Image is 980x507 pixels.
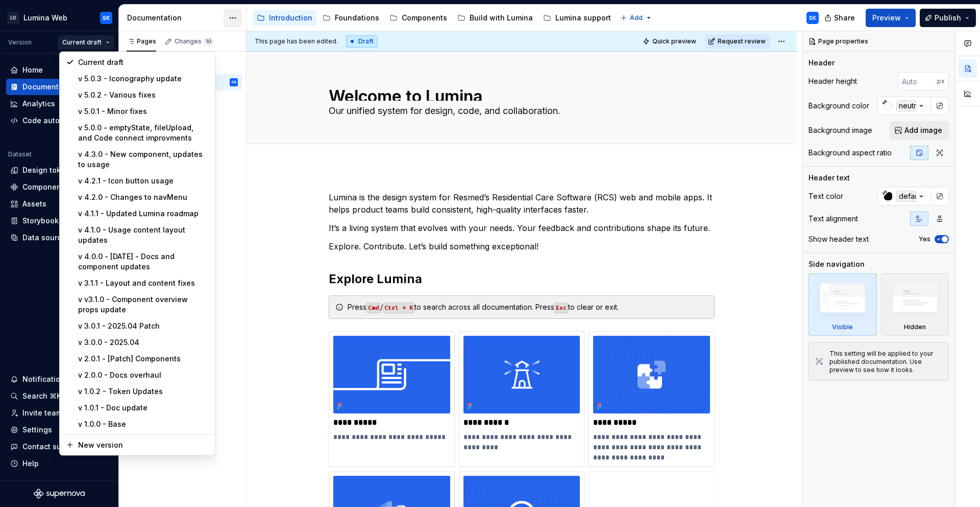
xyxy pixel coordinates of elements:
[78,440,209,450] div: New version
[78,294,209,315] div: v v3.1.0 - Component overview props update
[78,370,209,380] div: v 2.0.0 - Docs overhaul
[78,106,209,117] div: v 5.0.1 - Minor fixes
[78,57,209,67] div: Current draft
[78,74,209,84] div: v 5.0.3 - Iconography update
[78,251,209,272] div: v 4.0.0 - [DATE] - Docs and component updates
[78,354,209,364] div: v 2.0.1 - [Patch] Components
[78,90,209,100] div: v 5.0.2 - Various fixes
[78,176,209,186] div: v 4.2.1 - Icon button usage
[78,419,209,429] div: v 1.0.0 - Base
[78,123,209,143] div: v 5.0.0 - emptyState, fileUpload, and Code connect improvments
[78,386,209,397] div: v 1.0.2 - Token Updates
[78,225,209,245] div: v 4.1.0 - Usage content layout updates
[78,337,209,348] div: v 3.0.0 - 2025.04
[78,278,209,288] div: v 3.1.1 - Layout and content fixes
[78,149,209,170] div: v 4.3.0 - New component, updates to usage
[78,321,209,331] div: v 3.0.1 - 2025.04 Patch
[78,192,209,202] div: v 4.2.0 - Changes to navMenu
[78,403,209,413] div: v 1.0.1 - Doc update
[78,209,209,219] div: v 4.1.1 - Updated Lumina roadmap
